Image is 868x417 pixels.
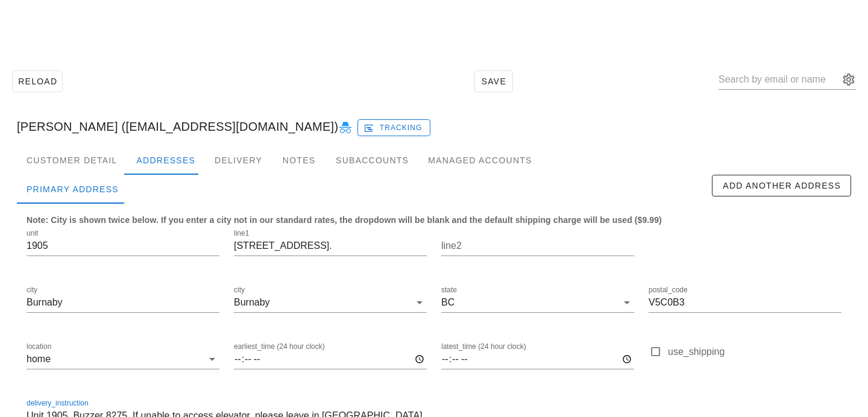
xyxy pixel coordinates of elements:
label: unit [27,229,38,238]
span: Reload [17,77,57,86]
label: earliest_time (24 hour clock) [234,342,325,351]
div: Burnaby [234,297,270,308]
div: Primary Address [17,175,128,204]
div: locationhome [27,350,219,369]
label: state [441,286,457,295]
div: BC [441,297,454,308]
span: Save [480,77,508,86]
div: cityBurnaby [234,293,427,312]
label: use_shipping [668,346,841,358]
label: latest_time (24 hour clock) [441,342,526,351]
button: Tracking [357,119,430,136]
div: Customer Detail [17,146,127,175]
div: Addresses [127,146,205,175]
input: Search by email or name [719,70,839,89]
span: Tracking [366,122,423,133]
label: delivery_instruction [27,399,89,408]
label: location [27,342,51,351]
div: [PERSON_NAME] ([EMAIL_ADDRESS][DOMAIN_NAME]) [7,107,861,146]
a: Tracking [357,117,430,136]
label: line1 [234,229,249,238]
div: Managed Accounts [418,146,541,175]
div: Delivery [205,146,272,175]
div: Notes [272,146,326,175]
div: Subaccounts [326,146,418,175]
div: home [27,354,51,365]
button: Save [474,71,513,92]
button: Add Another Address [712,175,851,196]
label: city [27,286,37,295]
label: postal_code [649,286,688,295]
label: city [234,286,245,295]
span: Add Another Address [722,181,841,190]
button: Reload [12,71,63,92]
button: appended action [841,72,856,87]
b: Note: City is shown twice below. If you enter a city not in our standard rates, the dropdown will... [27,215,662,225]
div: stateBC [441,293,634,312]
